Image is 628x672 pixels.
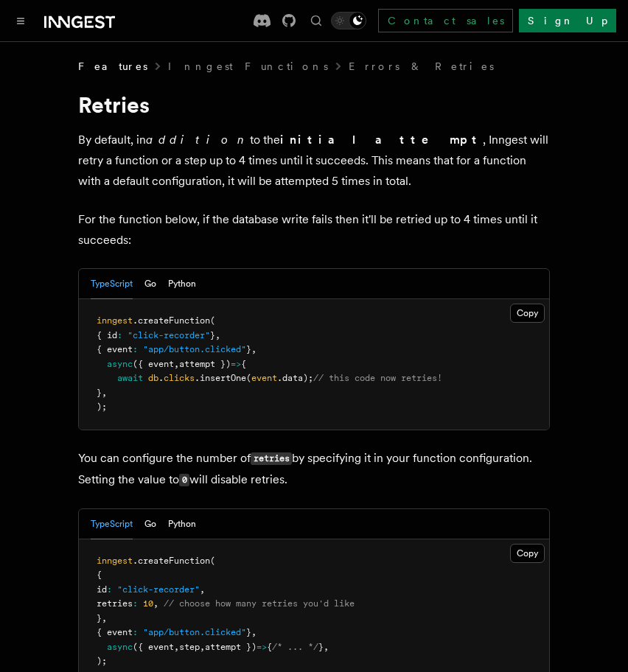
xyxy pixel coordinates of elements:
span: } [97,388,102,398]
span: "click-recorder" [128,330,210,340]
span: . [158,373,164,383]
button: Python [168,509,196,539]
span: Features [78,59,147,74]
span: { event [97,344,133,354]
span: ({ event [133,359,174,369]
a: Inngest Functions [168,59,328,74]
p: For the function below, if the database write fails then it'll be retried up to 4 times until it ... [78,209,550,251]
button: TypeScript [91,269,133,299]
a: Errors & Retries [349,59,494,74]
span: } [318,642,324,652]
code: 0 [179,474,189,486]
span: { [97,570,102,580]
span: , [200,642,205,652]
span: ); [97,656,107,666]
button: TypeScript [91,509,133,539]
span: } [210,330,215,340]
span: // choose how many retries you'd like [164,598,355,609]
span: => [231,359,241,369]
span: , [215,330,220,340]
p: You can configure the number of by specifying it in your function configuration. Setting the valu... [78,448,550,491]
span: "click-recorder" [117,584,200,595]
button: Copy [510,304,545,323]
span: await [117,373,143,383]
span: ( [210,315,215,326]
button: Copy [510,544,545,563]
button: Toggle dark mode [331,12,366,29]
span: .insertOne [195,373,246,383]
span: { [241,359,246,369]
span: , [251,627,257,637]
span: { [267,642,272,652]
button: Find something... [307,12,325,29]
span: "app/button.clicked" [143,627,246,637]
span: , [324,642,329,652]
h1: Retries [78,91,550,118]
button: Python [168,269,196,299]
span: event [251,373,277,383]
span: db [148,373,158,383]
p: By default, in to the , Inngest will retry a function or a step up to 4 times until it succeeds. ... [78,130,550,192]
span: inngest [97,556,133,566]
button: Go [144,269,156,299]
span: 10 [143,598,153,609]
span: id [97,584,107,595]
span: inngest [97,315,133,326]
span: ( [210,556,215,566]
span: , [200,584,205,595]
span: step [179,642,200,652]
span: } [246,344,251,354]
span: , [174,359,179,369]
span: // this code now retries! [313,373,442,383]
button: Toggle navigation [12,12,29,29]
span: } [97,613,102,623]
span: attempt }) [205,642,257,652]
strong: initial attempt [280,133,483,147]
span: "app/button.clicked" [143,344,246,354]
span: .createFunction [133,315,210,326]
span: , [174,642,179,652]
span: : [107,584,112,595]
span: async [107,642,133,652]
a: Sign Up [519,9,616,32]
span: ({ event [133,642,174,652]
span: , [153,598,158,609]
a: Contact sales [378,9,513,32]
span: ); [97,402,107,412]
span: attempt }) [179,359,231,369]
span: => [257,642,267,652]
span: : [133,344,138,354]
span: : [117,330,122,340]
span: { event [97,627,133,637]
span: { id [97,330,117,340]
span: } [246,627,251,637]
span: .data); [277,373,313,383]
span: , [251,344,257,354]
code: retries [251,452,292,465]
span: , [102,388,107,398]
span: ( [246,373,251,383]
span: retries [97,598,133,609]
em: addition [146,133,250,147]
span: async [107,359,133,369]
button: Go [144,509,156,539]
span: clicks [164,373,195,383]
span: .createFunction [133,556,210,566]
span: : [133,598,138,609]
span: : [133,627,138,637]
span: , [102,613,107,623]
